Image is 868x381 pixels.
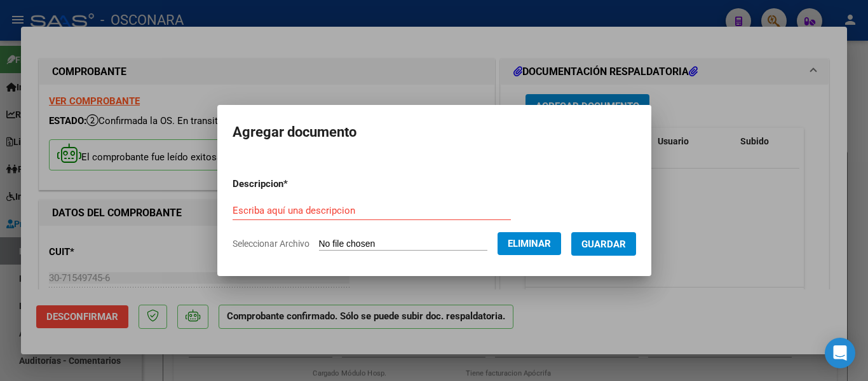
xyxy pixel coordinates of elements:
button: Eliminar [498,232,561,255]
span: Seleccionar Archivo [233,239,309,249]
span: Eliminar [508,238,551,249]
button: Guardar [571,232,636,256]
p: Descripcion [233,177,354,191]
span: Guardar [581,239,626,250]
h2: Agregar documento [233,120,636,144]
div: Open Intercom Messenger [825,338,855,368]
